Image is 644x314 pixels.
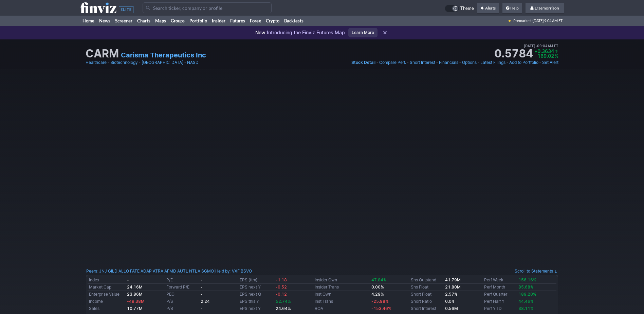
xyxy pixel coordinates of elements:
td: Insider Own [313,277,370,284]
a: JNJ [99,268,107,275]
span: • [407,59,409,66]
td: Insider Trans [313,284,370,291]
td: Perf Week [483,277,517,284]
a: [GEOGRAPHIC_DATA] [142,59,183,66]
b: 10.77M [127,306,143,311]
b: 2.24 [201,299,210,304]
a: Latest Filings [480,59,505,66]
b: - [201,277,203,282]
span: Stock Detail [351,60,375,65]
td: EPS (ttm) [238,277,274,284]
td: EPS this Y [238,298,274,305]
a: NASD [187,59,199,66]
a: Learn More [348,28,378,37]
b: 41.79M [445,277,461,282]
a: AFMD [164,268,176,275]
td: Perf Quarter [483,291,517,298]
td: Shs Outstand [409,277,444,284]
a: ALLO [118,268,129,275]
td: Inst Trans [313,298,370,305]
td: ROA [313,305,370,312]
a: Stock Detail [351,59,375,66]
span: 169.02 [537,53,554,59]
td: Market Cap [88,284,126,291]
a: Forex [247,16,263,26]
td: Inst Own [313,291,370,298]
a: Add to Portfolio [509,59,538,66]
span: Latest Filings [480,60,505,65]
span: Compare Perf. [379,60,406,65]
strong: 0.5784 [494,48,533,59]
span: 189.20% [518,292,536,297]
a: Options [462,59,477,66]
a: Short Interest [411,306,436,311]
input: Search [143,2,272,13]
span: -0.12 [276,292,287,297]
span: 44.46% [518,299,534,304]
span: -49.38M [127,299,145,304]
span: • [107,59,110,66]
b: - [201,292,203,297]
a: Insider [209,16,228,26]
td: P/S [165,298,199,305]
b: 24.64% [276,306,291,311]
b: 21.80M [445,284,461,290]
td: Shs Float [409,284,444,291]
td: EPS next Y [238,305,274,312]
a: VXF [232,268,240,275]
a: Futures [228,16,247,26]
td: PEG [165,291,199,298]
span: 85.68% [518,284,534,290]
div: : [86,268,214,275]
span: • [535,43,537,49]
a: Help [502,3,522,14]
a: Home [80,16,97,26]
b: 4.29% [371,292,384,297]
td: Perf YTD [483,305,517,312]
td: Forward P/E [165,284,199,291]
span: 156.16% [518,277,536,282]
a: 0.56M [445,306,458,311]
span: New: [255,30,267,35]
a: Carisma Therapeutics Inc [121,50,206,60]
span: 52.74% [276,299,291,304]
a: SGMO [201,268,214,275]
span: • [436,59,438,66]
a: Lraemorrison [526,3,564,14]
a: Short Interest [410,59,435,66]
a: 2.57% [445,292,458,297]
td: Perf Month [483,284,517,291]
a: News [97,16,113,26]
a: Charts [135,16,153,26]
span: • [139,59,141,66]
span: -1.18 [276,277,287,282]
td: P/B [165,305,199,312]
a: Theme [445,5,474,12]
b: 23.86M [127,292,143,297]
a: Biotechnology [110,59,138,66]
h1: CARM [86,48,119,59]
span: [DATE] 09:04AM ET [524,43,558,49]
a: BSVO [241,268,252,275]
span: 47.84% [371,277,387,282]
a: Groups [168,16,187,26]
a: ADAP [141,268,152,275]
td: Enterprise Value [88,291,126,298]
span: • [184,59,186,66]
p: Introducing the Finviz Futures Map [255,29,345,36]
span: Lraemorrison [535,5,559,11]
a: GILD [108,268,117,275]
b: - [201,284,203,290]
b: 24.16M [127,284,143,290]
span: • [506,59,509,66]
span: -153.46% [371,306,391,311]
b: - [201,306,203,311]
td: P/E [165,277,199,284]
span: -25.98% [371,299,389,304]
span: % [555,53,558,59]
a: Compare Perf. [379,59,406,66]
a: Short Ratio [411,299,432,304]
span: Theme [460,5,474,12]
td: Sales [88,305,126,312]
